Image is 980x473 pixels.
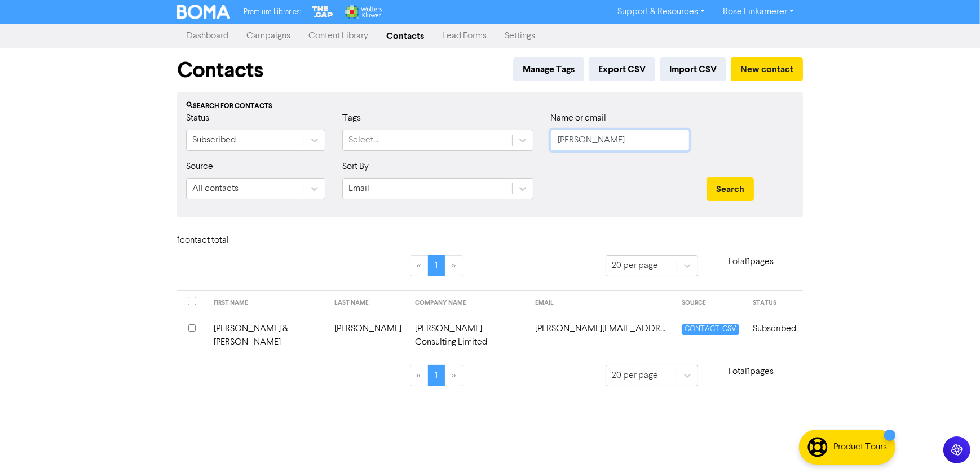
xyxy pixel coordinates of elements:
[924,419,980,473] iframe: Chat Widget
[310,5,335,19] img: The Gap
[342,111,361,125] label: Tags
[192,133,236,147] div: Subscribed
[342,160,369,173] label: Sort By
[528,291,675,315] th: EMAIL
[746,315,803,356] td: Subscribed
[377,25,433,47] a: Contacts
[299,25,377,47] a: Content Library
[746,291,803,315] th: STATUS
[408,291,528,315] th: COMPANY NAME
[589,57,655,81] button: Export CSV
[714,3,803,21] a: Rose Einkamerer
[177,235,267,246] h6: 1 contact total
[528,315,675,356] td: warren@chapmanconsulting.co.nz
[177,57,263,83] h1: Contacts
[707,177,754,201] button: Search
[186,160,213,173] label: Source
[612,259,658,273] div: 20 per page
[244,8,301,16] span: Premium Libraries:
[513,57,584,81] button: Manage Tags
[237,25,299,47] a: Campaigns
[328,315,408,356] td: [PERSON_NAME]
[698,365,803,378] p: Total 1 pages
[612,369,658,382] div: 20 per page
[731,57,803,81] button: New contact
[186,101,794,111] div: Search for contacts
[698,255,803,269] p: Total 1 pages
[192,182,239,195] div: All contacts
[348,133,378,147] div: Select...
[496,25,544,47] a: Settings
[328,291,408,315] th: LAST NAME
[186,111,209,125] label: Status
[348,182,369,195] div: Email
[660,57,726,81] button: Import CSV
[207,315,328,356] td: [PERSON_NAME] & [PERSON_NAME]
[408,315,528,356] td: [PERSON_NAME] Consulting Limited
[428,255,445,276] a: Page 1 is your current page
[343,5,382,19] img: Wolters Kluwer
[177,25,237,47] a: Dashboard
[428,365,445,386] a: Page 1 is your current page
[675,291,746,315] th: SOURCE
[433,25,496,47] a: Lead Forms
[207,291,328,315] th: FIRST NAME
[608,3,714,21] a: Support & Resources
[177,5,230,19] img: BOMA Logo
[682,324,739,335] span: CONTACT-CSV
[550,111,606,125] label: Name or email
